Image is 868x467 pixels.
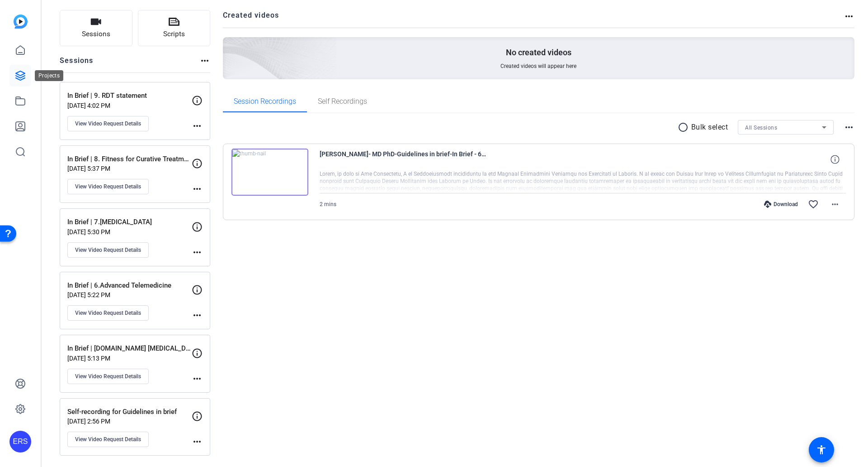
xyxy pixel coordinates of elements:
span: Session Recordings [234,98,296,105]
p: In Brief | 7.[MEDICAL_DATA] [67,217,192,227]
div: ERS [9,431,31,453]
img: blue-gradient.svg [14,14,28,29]
p: [DATE] 5:22 PM [67,291,192,298]
mat-icon: more_horiz [192,120,203,131]
span: View Video Request Details [75,246,141,254]
img: thumb-nail [231,149,308,196]
div: Projects [35,70,63,81]
p: [DATE] 5:30 PM [67,228,192,236]
mat-icon: more_horiz [844,11,854,22]
mat-icon: more_horiz [830,199,840,210]
div: Download [759,201,802,208]
h2: Created videos [223,10,844,28]
p: [DATE] 5:13 PM [67,355,192,362]
mat-icon: more_horiz [192,310,203,321]
span: Created videos will appear here [500,63,576,70]
h2: Sessions [60,55,94,72]
span: All Sessions [745,125,777,131]
span: View Video Request Details [75,183,141,190]
button: View Video Request Details [67,116,149,131]
mat-icon: radio_button_unchecked [678,122,691,133]
p: [DATE] 5:37 PM [67,165,192,172]
mat-icon: more_horiz [192,183,203,194]
span: Self Recordings [318,98,367,105]
mat-icon: accessibility [816,444,827,455]
mat-icon: more_horiz [192,436,203,447]
p: In Brief | [DOMAIN_NAME] [MEDICAL_DATA] [67,343,192,354]
button: View Video Request Details [67,369,149,384]
mat-icon: more_horiz [192,373,203,384]
p: Bulk select [691,122,728,133]
p: Self-recording for Guidelines in brief [67,407,192,417]
mat-icon: more_horiz [199,55,210,66]
span: View Video Request Details [75,373,141,380]
mat-icon: more_horiz [192,247,203,258]
p: No created videos [506,47,571,58]
button: View Video Request Details [67,432,149,447]
button: Sessions [60,10,132,46]
button: Scripts [138,10,211,46]
button: View Video Request Details [67,305,149,321]
span: [PERSON_NAME]- MD PhD-Guidelines in brief-In Brief - 6.Advanced Telemedicine-1756637997923-webcam [320,149,487,170]
span: View Video Request Details [75,309,141,317]
span: Sessions [82,29,110,39]
button: View Video Request Details [67,242,149,258]
mat-icon: favorite_border [808,199,819,210]
p: In Brief | 6.Advanced Telemedicine [67,280,192,291]
span: Scripts [163,29,185,39]
span: View Video Request Details [75,436,141,443]
p: [DATE] 4:02 PM [67,102,192,109]
mat-icon: more_horiz [844,122,854,133]
button: View Video Request Details [67,179,149,194]
span: View Video Request Details [75,120,141,127]
p: In Brief | 8. Fitness for Curative Treatment [67,154,192,164]
p: In Brief | 9. RDT statement [67,91,192,101]
p: [DATE] 2:56 PM [67,418,192,425]
span: 2 mins [320,201,336,207]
